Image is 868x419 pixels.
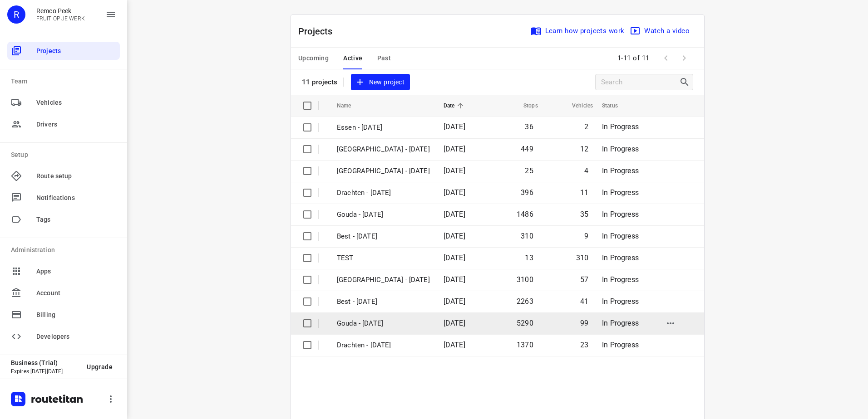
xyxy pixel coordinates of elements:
span: In Progress [602,253,639,262]
span: Developers [36,332,116,341]
span: Stops [512,100,538,111]
p: Zwolle - Monday [337,275,430,285]
span: [DATE] [444,275,465,284]
span: 4 [584,166,588,175]
span: In Progress [602,188,639,197]
div: Developers [7,327,120,346]
span: 310 [576,253,589,262]
span: Name [337,100,363,111]
span: In Progress [602,122,639,131]
span: 310 [521,232,533,240]
p: Drachten - Tuesday [337,188,430,198]
span: 396 [521,188,533,197]
span: [DATE] [444,166,465,175]
span: 41 [580,297,588,306]
p: Expires [DATE][DATE] [11,368,79,375]
p: Remco Peek [36,7,85,15]
div: Drivers [7,115,120,133]
span: 5290 [517,319,533,327]
p: FRUIT OP JE WERK [36,15,85,22]
span: [DATE] [444,122,465,131]
p: Team [11,77,120,86]
p: Antwerpen - Tuesday [337,166,430,176]
span: Account [36,288,116,298]
span: Upcoming [298,53,329,64]
span: 449 [521,145,533,153]
span: In Progress [602,341,639,349]
span: Previous Page [657,49,675,67]
span: [DATE] [444,210,465,219]
button: Upgrade [79,359,120,375]
span: 11 [580,188,588,197]
p: Drachten - Monday [337,340,430,351]
span: 13 [525,253,533,262]
span: [DATE] [444,145,465,153]
p: Gouda - Tuesday [337,209,430,220]
div: Tags [7,210,120,229]
span: 2263 [517,297,533,306]
span: Vehicles [560,100,593,111]
p: Gouda - Monday [337,318,430,329]
span: Date [444,100,467,111]
span: Past [377,53,391,64]
div: Notifications [7,189,120,207]
span: 9 [584,232,588,240]
span: Status [602,100,630,111]
p: Best - Monday [337,297,430,307]
span: In Progress [602,275,639,284]
span: In Progress [602,166,639,175]
span: Notifications [36,193,116,203]
span: In Progress [602,210,639,219]
input: Search projects [601,75,679,89]
span: [DATE] [444,253,465,262]
div: R [7,5,25,24]
div: Vehicles [7,93,120,112]
span: [DATE] [444,188,465,197]
span: 1370 [517,341,533,349]
span: 23 [580,341,588,349]
div: Route setup [7,167,120,185]
p: TEST [337,253,430,263]
span: Billing [36,310,116,320]
span: 36 [525,122,533,131]
span: 1486 [517,210,533,219]
button: New project [351,74,410,91]
span: Upgrade [87,363,113,370]
span: In Progress [602,145,639,153]
p: 11 projects [302,78,338,86]
div: Billing [7,306,120,324]
p: Administration [11,245,120,255]
span: 99 [580,319,588,327]
p: Essen - Tuesday [337,122,430,133]
span: [DATE] [444,341,465,349]
span: [DATE] [444,319,465,327]
p: Projects [298,24,340,38]
span: 57 [580,275,588,284]
span: Projects [36,46,116,56]
div: Projects [7,42,120,60]
span: 35 [580,210,588,219]
div: Search [679,77,693,88]
span: Route setup [36,171,116,181]
span: Tags [36,215,116,224]
span: [DATE] [444,232,465,240]
span: 3100 [517,275,533,284]
span: Active [343,53,362,64]
span: 12 [580,145,588,153]
span: Drivers [36,120,116,129]
span: 1-11 of 11 [614,49,653,68]
span: In Progress [602,232,639,240]
span: Next Page [675,49,693,67]
p: [GEOGRAPHIC_DATA] - [DATE] [337,144,430,155]
span: In Progress [602,297,639,306]
div: Apps [7,262,120,280]
span: New project [356,77,404,88]
span: 25 [525,166,533,175]
div: Account [7,284,120,302]
span: Vehicles [36,98,116,107]
p: Best - Tuesday [337,231,430,242]
span: [DATE] [444,297,465,306]
span: In Progress [602,319,639,327]
span: Apps [36,267,116,276]
p: Setup [11,150,120,160]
